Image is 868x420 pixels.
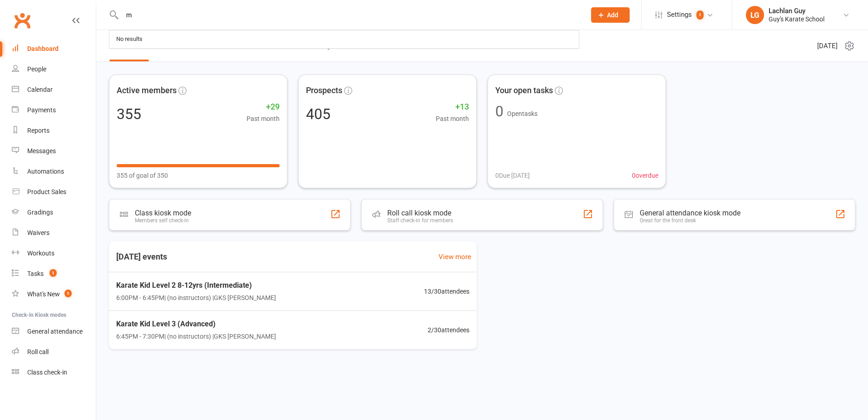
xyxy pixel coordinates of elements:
[12,342,96,362] a: Roll call
[27,147,56,155] div: Messages
[27,106,56,114] div: Payments
[117,107,141,121] div: 355
[27,209,53,216] div: Gradings
[135,217,191,224] div: Members self check-in
[12,141,96,161] a: Messages
[117,84,177,97] span: Active members
[640,209,740,217] div: General attendance kiosk mode
[12,223,96,243] a: Waivers
[495,104,503,119] div: 0
[12,100,96,120] a: Payments
[12,243,96,264] a: Workouts
[27,127,49,134] div: Reports
[113,33,145,46] div: No results
[109,249,174,265] h3: [DATE] events
[11,9,34,32] a: Clubworx
[632,170,658,180] span: 0 overdue
[591,7,630,23] button: Add
[495,170,530,180] span: 0 Due [DATE]
[12,202,96,223] a: Gradings
[116,293,276,303] span: 6:00PM - 6:45PM | (no instructors) | GKS [PERSON_NAME]
[12,80,96,100] a: Calendar
[64,290,72,297] span: 1
[12,362,96,383] a: Class kiosk mode
[27,45,59,52] div: Dashboard
[27,270,44,277] div: Tasks
[27,65,46,73] div: People
[27,290,60,298] div: What's New
[436,100,469,114] span: +13
[439,251,471,262] a: View more
[746,6,764,24] div: LG
[116,331,276,341] span: 6:45PM - 7:30PM | (no instructors) | GKS [PERSON_NAME]
[817,40,838,51] span: [DATE]
[769,7,824,15] div: Lachlan Guy
[117,170,168,180] span: 355 of goal of 350
[27,188,66,195] div: Product Sales
[387,217,453,224] div: Staff check-in for members
[12,264,96,284] a: Tasks 1
[27,369,67,376] div: Class check-in
[135,209,191,217] div: Class kiosk mode
[119,9,579,21] input: Search...
[12,321,96,342] a: General attendance kiosk mode
[247,100,280,114] span: +29
[12,39,96,59] a: Dashboard
[27,229,49,236] div: Waivers
[424,286,469,296] span: 13 / 30 attendees
[247,114,280,124] span: Past month
[12,120,96,141] a: Reports
[306,84,342,97] span: Prospects
[507,110,538,117] span: Open tasks
[116,280,276,291] span: Karate Kid Level 2 8-12yrs (Intermediate)
[428,325,469,335] span: 2 / 30 attendees
[27,328,83,335] div: General attendance
[12,161,96,182] a: Automations
[116,318,276,330] span: Karate Kid Level 3 (Advanced)
[696,10,704,20] span: 1
[27,250,54,257] div: Workouts
[667,5,692,25] span: Settings
[27,168,64,175] div: Automations
[12,59,96,80] a: People
[387,209,453,217] div: Roll call kiosk mode
[27,86,53,93] div: Calendar
[49,269,57,277] span: 1
[769,15,824,23] div: Guy's Karate School
[12,182,96,202] a: Product Sales
[306,107,330,121] div: 405
[27,348,49,355] div: Roll call
[640,217,740,224] div: Great for the front desk
[436,114,469,124] span: Past month
[495,84,553,97] span: Your open tasks
[607,11,618,19] span: Add
[12,284,96,305] a: What's New1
